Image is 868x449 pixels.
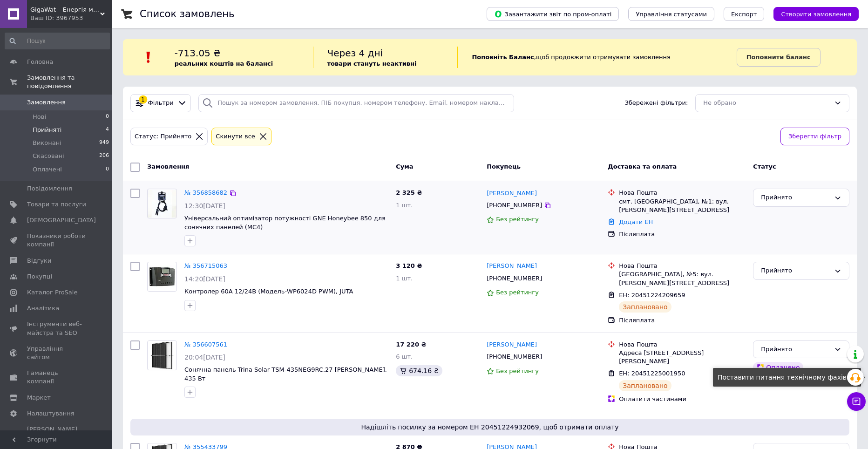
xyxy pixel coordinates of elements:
[753,163,776,170] span: Статус
[30,6,100,14] span: GigaWat – Енергія майбутнього!
[496,367,539,374] span: Без рейтингу
[33,152,64,160] span: Скасовані
[27,369,86,386] span: Гаманець компанії
[27,74,112,90] span: Замовлення та повідомлення
[184,354,225,361] span: 20:04[DATE]
[619,262,746,270] div: Нова Пошта
[184,288,353,295] a: Контролер 60А 12/24В (Модель-WP6024D PWM), JUTA
[27,394,51,402] span: Маркет
[184,275,225,283] span: 14:20[DATE]
[487,340,537,349] a: [PERSON_NAME]
[761,193,830,203] div: Прийнято
[781,11,851,18] span: Створити замовлення
[396,353,413,360] span: 6 шт.
[27,232,86,249] span: Показники роботи компанії
[487,7,619,21] button: Завантажити звіт по пром-оплаті
[619,349,746,366] div: Адреса [STREET_ADDRESS][PERSON_NAME]
[33,139,61,147] span: Виконані
[761,266,830,276] div: Прийнято
[27,272,52,281] span: Покупці
[396,341,426,348] span: 17 220 ₴
[737,48,821,67] a: Поповнити баланс
[746,54,811,61] b: Поповнити баланс
[175,48,221,59] span: -713.05 ₴
[27,216,96,224] span: [DEMOGRAPHIC_DATA]
[619,380,671,391] div: Заплановано
[773,7,859,21] button: Створити замовлення
[327,48,383,59] span: Через 4 дні
[140,8,234,20] h1: Список замовлень
[150,341,175,370] img: Фото товару
[619,292,685,299] span: ЕН: 20451224209659
[487,163,521,170] span: Покупець
[496,289,539,296] span: Без рейтингу
[764,10,859,17] a: Створити замовлення
[472,54,534,61] b: Поповніть Баланс
[487,262,537,271] a: [PERSON_NAME]
[27,98,66,107] span: Замовлення
[30,14,112,22] div: Ваш ID: 3967953
[396,275,413,282] span: 1 шт.
[713,368,861,387] div: Поставити питання технічному фахівцю
[496,216,539,223] span: Без рейтингу
[619,230,746,238] div: Післяплата
[494,10,611,18] span: Завантажити звіт по пром-оплаті
[619,370,685,377] span: ЕН: 20451225001950
[214,132,257,142] div: Cкинути все
[396,202,413,209] span: 1 шт.
[139,95,147,104] div: 1
[327,60,417,67] b: товари стануть неактивні
[184,202,225,210] span: 12:30[DATE]
[619,270,746,287] div: [GEOGRAPHIC_DATA], №5: вул. [PERSON_NAME][STREET_ADDRESS]
[396,262,422,269] span: 3 120 ₴
[485,272,544,285] div: [PHONE_NUMBER]
[184,189,227,196] a: № 356858682
[761,345,830,354] div: Прийнято
[753,362,803,373] div: Оплачено
[619,189,746,197] div: Нова Пошта
[33,165,62,174] span: Оплачені
[27,288,77,297] span: Каталог ProSale
[724,7,765,21] button: Експорт
[619,340,746,349] div: Нова Пошта
[457,47,736,68] div: , щоб продовжити отримувати замовлення
[147,262,177,292] a: Фото товару
[148,190,176,218] img: Фото товару
[99,139,109,147] span: 949
[396,163,413,170] span: Cума
[184,262,227,269] a: № 356715063
[106,113,109,121] span: 0
[788,132,841,142] span: Зберегти фільтр
[624,99,688,108] span: Збережені фільтри:
[184,366,387,382] a: Сонячна панель Trina Solar TSM-435NEG9RC.27 [PERSON_NAME], 435 Вт
[636,11,707,18] span: Управління статусами
[619,395,746,403] div: Оплатити частинами
[619,316,746,325] div: Післяплата
[27,320,86,337] span: Інструменти веб-майстра та SEO
[184,341,227,348] a: № 356607561
[134,422,846,432] span: Надішліть посилку за номером ЕН 20451224932069, щоб отримати оплату
[198,94,514,112] input: Пошук за номером замовлення, ПІБ покупця, номером телефону, Email, номером накладної
[27,200,86,209] span: Товари та послуги
[147,163,189,170] span: Замовлення
[619,301,671,313] div: Заплановано
[27,345,86,361] span: Управління сайтом
[847,392,866,411] button: Чат з покупцем
[780,128,849,146] button: Зберегти фільтр
[175,60,273,67] b: реальних коштів на балансі
[27,58,53,66] span: Головна
[27,304,59,313] span: Аналітика
[99,152,109,160] span: 206
[619,218,653,225] a: Додати ЕН
[703,98,830,108] div: Не обрано
[147,340,177,370] a: Фото товару
[27,257,51,265] span: Відгуки
[628,7,714,21] button: Управління статусами
[27,409,75,418] span: Налаштування
[106,165,109,174] span: 0
[33,126,61,134] span: Прийняті
[184,215,386,231] span: Універсальний оптимізатор потужності GNE Honeybee 850 для сонячних панелей (MC4)
[487,189,537,198] a: [PERSON_NAME]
